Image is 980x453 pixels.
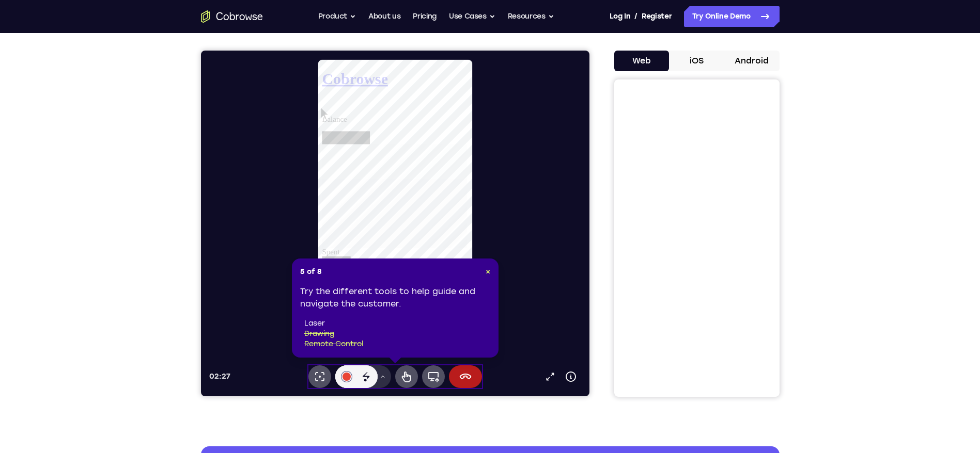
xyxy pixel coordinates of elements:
[339,316,360,336] a: Popout
[724,51,780,71] button: Android
[508,6,554,27] button: Resources
[304,339,490,349] li: remote control
[154,315,177,337] button: Disappearing ink
[318,6,356,27] button: Product
[201,10,263,23] a: Go to the home page
[174,315,190,337] button: Drawing tools menu
[486,267,490,277] button: Close Tour
[304,318,490,329] li: laser
[413,6,437,27] a: Pricing
[614,51,670,71] button: Web
[300,285,490,349] div: Try the different tools to help guide and navigate the customer.
[304,329,490,339] li: drawing
[610,6,630,27] a: Log In
[248,315,281,337] button: End session
[634,10,637,23] span: /
[201,51,589,396] iframe: Agent
[486,267,490,276] span: ×
[368,6,400,27] a: About us
[449,6,495,27] button: Use Cases
[134,315,157,337] button: Annotations color
[684,6,780,27] a: Try Online Demo
[194,315,217,337] button: Remote control
[642,6,672,27] a: Register
[300,267,322,277] span: 5 of 8
[669,51,724,71] button: iOS
[221,315,244,337] button: Full device
[107,315,130,337] button: Laser pointer
[360,316,380,336] button: Device info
